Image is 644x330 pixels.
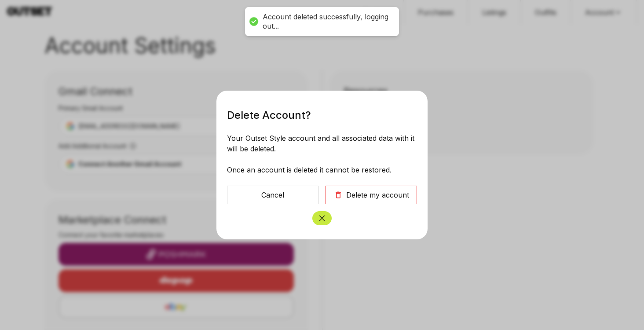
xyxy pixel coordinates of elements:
[346,190,409,200] div: Delete my account
[227,165,417,175] p: Once an account is deleted it cannot be restored.
[227,105,417,122] h3: Delete Account?
[312,211,332,225] button: Close
[227,186,318,204] button: Cancel
[326,186,417,204] button: Delete my account
[263,12,390,31] div: Account deleted successfully, logging out...
[227,133,417,154] p: Your Outset Style account and all associated data with it will be deleted.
